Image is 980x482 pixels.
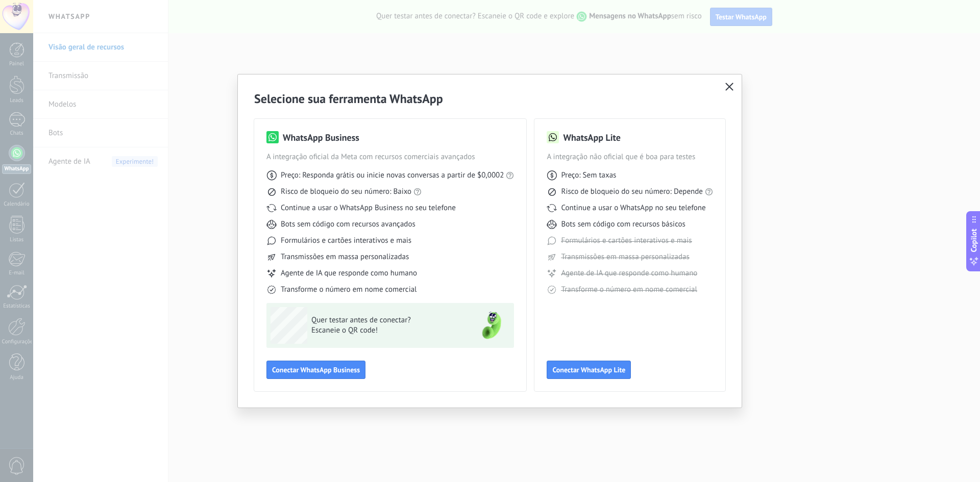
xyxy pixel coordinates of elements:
[561,203,705,213] span: Continue a usar o WhatsApp no seu telefone
[281,187,411,197] span: Risco de bloqueio do seu número: Baixo
[473,307,510,344] img: green-phone.png
[281,236,411,246] span: Formulários e cartões interativos e mais
[561,285,697,295] span: Transforme o número em nome comercial
[281,285,416,295] span: Transforme o número em nome comercial
[561,236,692,246] span: Formulários e cartões interativos e mais
[281,252,409,262] span: Transmissões em massa personalizadas
[547,361,631,379] button: Conectar WhatsApp Lite
[311,315,460,325] span: Quer testar antes de conectar?
[281,268,417,278] span: Agente de IA que responde como humano
[281,219,415,230] span: Bots sem código com recursos avançados
[561,170,616,181] span: Preço: Sem taxas
[272,366,360,373] span: Conectar WhatsApp Business
[281,203,456,213] span: Continue a usar o WhatsApp Business no seu telefone
[254,91,725,107] h2: Selecione sua ferramenta WhatsApp
[281,170,504,181] span: Preço: Responda grátis ou inicie novas conversas a partir de $0,0002
[563,131,620,144] h3: WhatsApp Lite
[266,361,365,379] button: Conectar WhatsApp Business
[969,229,979,252] span: Copilot
[561,187,703,197] span: Risco de bloqueio do seu número: Depende
[266,152,514,162] span: A integração oficial da Meta com recursos comerciais avançados
[311,325,460,336] span: Escaneie o QR code!
[552,366,625,373] span: Conectar WhatsApp Lite
[561,268,697,278] span: Agente de IA que responde como humano
[547,152,713,162] span: A integração não oficial que é boa para testes
[283,131,359,144] h3: WhatsApp Business
[561,252,689,262] span: Transmissões em massa personalizadas
[561,219,685,230] span: Bots sem código com recursos básicos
